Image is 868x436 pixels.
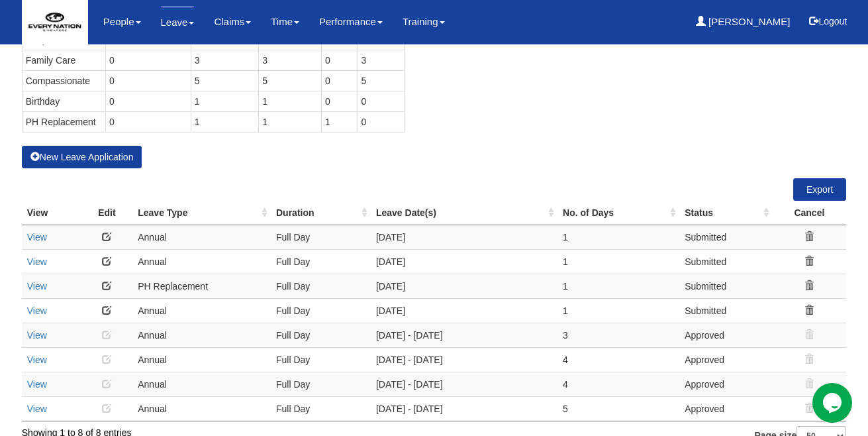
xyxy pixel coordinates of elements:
[214,7,251,37] a: Claims
[557,372,679,396] td: 4
[696,7,791,37] a: [PERSON_NAME]
[371,347,557,372] td: [DATE] - [DATE]
[271,396,371,421] td: Full Day
[679,249,772,274] td: Submitted
[358,70,404,91] td: 5
[132,372,271,396] td: Annual
[371,249,557,274] td: [DATE]
[271,225,371,249] td: Full Day
[132,396,271,421] td: Annual
[371,372,557,396] td: [DATE] - [DATE]
[259,50,322,70] td: 3
[22,201,81,225] th: View
[812,383,855,423] iframe: chat widget
[679,274,772,298] td: Submitted
[679,372,772,396] td: Approved
[322,70,358,91] td: 0
[773,201,847,225] th: Cancel
[557,396,679,421] td: 5
[358,111,404,132] td: 0
[81,201,133,225] th: Edit
[557,274,679,298] td: 1
[27,379,47,390] a: View
[557,201,679,225] th: No. of Days : activate to sort column ascending
[371,274,557,298] td: [DATE]
[679,225,772,249] td: Submitted
[358,91,404,111] td: 0
[27,354,47,365] a: View
[371,323,557,347] td: [DATE] - [DATE]
[27,330,47,341] a: View
[132,323,271,347] td: Annual
[106,111,191,132] td: 0
[271,323,371,347] td: Full Day
[27,256,47,267] a: View
[679,298,772,323] td: Submitted
[106,70,191,91] td: 0
[557,225,679,249] td: 1
[371,225,557,249] td: [DATE]
[191,50,258,70] td: 3
[679,396,772,421] td: Approved
[319,7,383,37] a: Performance
[271,274,371,298] td: Full Day
[22,111,105,132] td: PH Replacement
[271,201,371,225] th: Duration : activate to sort column ascending
[371,396,557,421] td: [DATE] - [DATE]
[271,372,371,396] td: Full Day
[161,7,195,38] a: Leave
[557,249,679,274] td: 1
[679,323,772,347] td: Approved
[22,146,142,168] button: New Leave Application
[132,298,271,323] td: Annual
[22,70,105,91] td: Compassionate
[403,7,445,37] a: Training
[27,305,47,316] a: View
[259,91,322,111] td: 1
[22,91,105,111] td: Birthday
[271,7,299,37] a: Time
[27,232,47,243] a: View
[322,50,358,70] td: 0
[322,91,358,111] td: 0
[679,347,772,372] td: Approved
[191,91,258,111] td: 1
[106,91,191,111] td: 0
[27,281,47,292] a: View
[132,274,271,298] td: PH Replacement
[132,249,271,274] td: Annual
[27,404,47,414] a: View
[557,323,679,347] td: 3
[793,178,846,201] a: Export
[191,111,258,132] td: 1
[371,201,557,225] th: Leave Date(s) : activate to sort column ascending
[371,298,557,323] td: [DATE]
[271,298,371,323] td: Full Day
[22,50,105,70] td: Family Care
[259,111,322,132] td: 1
[679,201,772,225] th: Status : activate to sort column ascending
[800,5,856,37] button: Logout
[271,347,371,372] td: Full Day
[132,225,271,249] td: Annual
[191,70,258,91] td: 5
[132,347,271,372] td: Annual
[103,7,141,37] a: People
[132,201,271,225] th: Leave Type : activate to sort column ascending
[557,298,679,323] td: 1
[271,249,371,274] td: Full Day
[358,50,404,70] td: 3
[106,50,191,70] td: 0
[322,111,358,132] td: 1
[557,347,679,372] td: 4
[259,70,322,91] td: 5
